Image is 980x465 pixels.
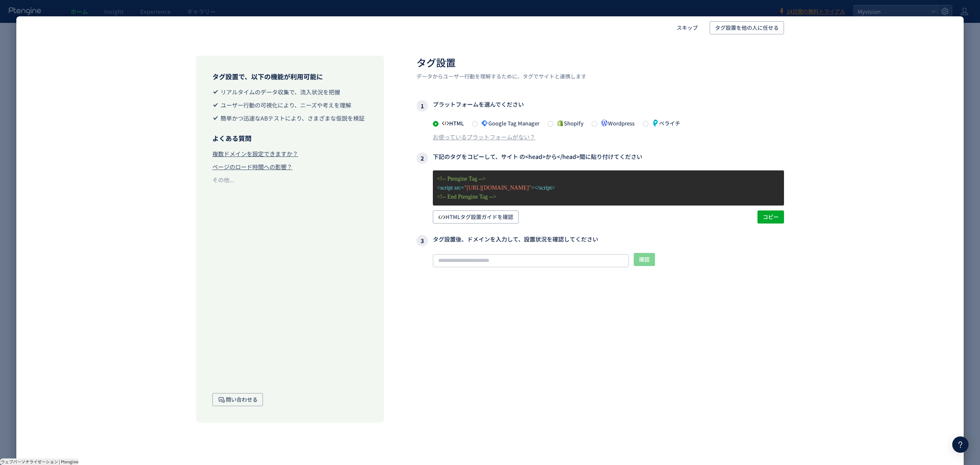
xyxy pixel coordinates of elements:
[212,72,367,81] h3: タグ設置で、以下の機能が利用可能に
[634,253,655,266] button: 確認
[437,183,780,192] p: <script src= ></script>
[212,134,367,143] h3: よくある質問
[212,163,292,171] div: ページのロード時間への影響？
[416,235,428,246] i: 3
[416,152,784,164] h3: 下記のタグをコピーして、サイト の<head>から</head>間に貼り付けてください
[597,119,635,127] span: Wordpress
[218,393,258,406] span: 問い合わせる
[212,101,367,109] li: ユーザー行動の可視化により、ニーズや考えを理解
[416,152,428,164] i: 2
[433,210,519,224] button: HTMLタグ設置ガイドを確認
[212,88,367,96] li: リアルタイムのデータ収集で、流入状況を把握
[639,253,650,266] span: 確認
[416,235,784,246] h3: タグ設置後、ドメインを入力して、設置状況を確認してください
[212,393,263,406] button: 問い合わせる
[648,119,680,127] span: ペライチ
[757,210,784,224] button: コピー
[416,100,428,112] i: 1
[710,21,784,34] button: タグ設置を他の人に任せる
[212,176,234,184] div: その他...
[553,119,584,127] span: Shopify
[212,150,298,158] div: 複数ドメインを設定できますか？
[439,119,464,127] span: HTML
[437,174,780,183] p: <!-- Ptengine Tag -->
[433,133,535,141] div: お使っているプラットフォームがない？
[464,185,531,191] span: "[URL][DOMAIN_NAME]"
[416,73,784,80] p: データからユーザー行動を理解するために、タグでサイトと連携します
[416,56,784,69] h2: タグ設置
[715,21,779,34] span: タグ設置を他の人に任せる
[1,458,78,465] span: ウェブパーソナライゼーション | Ptengine
[763,210,779,224] span: コピー
[671,21,703,34] button: スキップ
[438,210,513,224] span: HTMLタグ設置ガイドを確認
[478,119,539,127] span: Google Tag Manager
[212,114,367,122] li: 簡単かつ迅速なABテストにより、さまざまな仮説を検証
[416,100,784,112] h3: プラットフォームを選んでください
[437,192,780,201] p: <!-- End Ptengine Tag -->
[677,21,698,34] span: スキップ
